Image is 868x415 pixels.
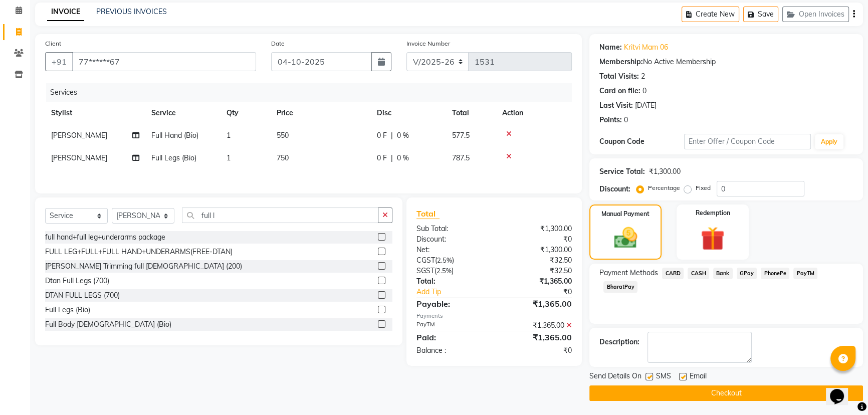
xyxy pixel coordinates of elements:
[416,312,572,320] div: Payments
[599,337,639,347] div: Description:
[45,305,90,315] div: Full Legs (Bio)
[782,7,849,22] button: Open Invoices
[599,136,684,147] div: Coupon Code
[397,153,409,163] span: 0 %
[589,371,641,383] span: Send Details On
[409,224,494,234] div: Sub Total:
[409,276,494,287] div: Total:
[713,268,733,279] span: Bank
[761,268,789,279] span: PhonePe
[696,209,730,218] label: Redemption
[452,131,470,140] span: 577.5
[607,225,644,251] img: _cash.svg
[624,115,628,125] div: 0
[416,209,440,219] span: Total
[406,39,450,48] label: Invoice Number
[45,52,73,71] button: +91
[45,319,171,330] div: Full Body [DEMOGRAPHIC_DATA] (Bio)
[684,134,811,149] input: Enter Offer / Coupon Code
[182,207,378,223] input: Search or Scan
[599,100,633,111] div: Last Visit:
[599,57,643,67] div: Membership:
[599,166,645,177] div: Service Total:
[601,210,649,219] label: Manual Payment
[277,131,289,140] span: 550
[648,183,680,192] label: Percentage
[690,371,707,383] span: Email
[437,256,452,264] span: 2.5%
[46,83,579,102] div: Services
[641,71,645,82] div: 2
[494,276,579,287] div: ₹1,365.00
[599,71,639,82] div: Total Visits:
[446,102,496,124] th: Total
[599,115,622,125] div: Points:
[496,102,572,124] th: Action
[45,247,233,257] div: FULL LEG+FULL+FULL HAND+UNDERARMS(FREE-DTAN)
[494,245,579,255] div: ₹1,300.00
[45,102,145,124] th: Stylist
[271,102,371,124] th: Price
[47,3,84,21] a: INVOICE
[409,234,494,245] div: Discount:
[656,371,671,383] span: SMS
[642,86,646,96] div: 0
[649,166,681,177] div: ₹1,300.00
[51,131,107,140] span: [PERSON_NAME]
[409,331,494,343] div: Paid:
[409,345,494,356] div: Balance :
[452,153,470,162] span: 787.5
[409,287,509,297] a: Add Tip
[508,287,579,297] div: ₹0
[635,100,657,111] div: [DATE]
[51,153,107,162] span: [PERSON_NAME]
[494,266,579,276] div: ₹32.50
[494,331,579,343] div: ₹1,365.00
[599,57,853,67] div: No Active Membership
[227,131,231,140] span: 1
[693,224,732,254] img: _gift.svg
[599,184,630,194] div: Discount:
[371,102,446,124] th: Disc
[397,130,409,141] span: 0 %
[377,153,387,163] span: 0 F
[743,7,778,22] button: Save
[494,320,579,331] div: ₹1,365.00
[737,268,757,279] span: GPay
[662,268,684,279] span: CARD
[793,268,817,279] span: PayTM
[409,320,494,331] div: PayTM
[494,255,579,266] div: ₹32.50
[682,7,739,22] button: Create New
[391,130,393,141] span: |
[409,245,494,255] div: Net:
[96,7,167,16] a: PREVIOUS INVOICES
[688,268,709,279] span: CASH
[277,153,289,162] span: 750
[696,183,711,192] label: Fixed
[271,39,285,48] label: Date
[45,261,242,272] div: [PERSON_NAME] Trimming full [DEMOGRAPHIC_DATA] (200)
[589,385,863,401] button: Checkout
[221,102,271,124] th: Qty
[494,298,579,310] div: ₹1,365.00
[151,131,198,140] span: Full Hand (Bio)
[45,39,61,48] label: Client
[494,224,579,234] div: ₹1,300.00
[409,298,494,310] div: Payable:
[599,86,640,96] div: Card on file:
[391,153,393,163] span: |
[437,267,452,275] span: 2.5%
[409,266,494,276] div: ( )
[227,153,231,162] span: 1
[151,153,196,162] span: Full Legs (Bio)
[416,266,435,275] span: SGST
[45,276,109,286] div: Dtan Full Legs (700)
[494,345,579,356] div: ₹0
[416,256,435,265] span: CGST
[45,290,120,301] div: DTAN FULL LEGS (700)
[72,52,256,71] input: Search by Name/Mobile/Email/Code
[815,134,843,149] button: Apply
[603,281,637,293] span: BharatPay
[599,42,622,53] div: Name:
